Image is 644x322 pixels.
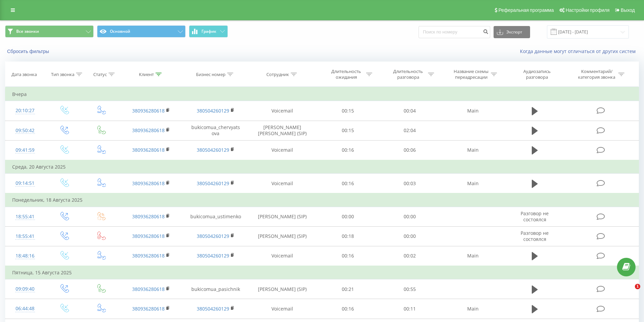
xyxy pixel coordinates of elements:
[379,140,441,160] td: 00:06
[197,147,229,153] a: 380504260129
[189,25,228,38] button: График
[317,279,379,299] td: 00:21
[498,7,554,13] span: Реферальная программа
[266,72,289,77] div: Сотрудник
[577,69,617,80] div: Комментарий/категория звонка
[5,25,94,38] button: Все звонки
[51,72,74,77] div: Тип звонка
[379,174,441,194] td: 00:03
[621,284,637,300] iframe: Intercom live chat
[139,72,154,77] div: Клиент
[317,174,379,194] td: 00:16
[521,210,549,223] span: Разговор не состоялся
[566,7,610,13] span: Настройки профиля
[197,233,229,239] a: 380504260129
[248,121,317,140] td: [PERSON_NAME] [PERSON_NAME] (SIP)
[317,140,379,160] td: 00:16
[248,279,317,299] td: [PERSON_NAME] (SIP)
[317,207,379,226] td: 00:00
[5,266,639,279] td: Пятница, 15 Августа 2025
[317,246,379,266] td: 00:16
[515,69,559,80] div: Аудиозапись разговора
[5,160,639,174] td: Среда, 20 Августа 2025
[5,48,52,54] button: Сбросить фильтры
[317,226,379,246] td: 00:18
[379,207,441,226] td: 00:00
[520,48,639,54] a: Когда данные могут отличаться от других систем
[197,305,229,312] a: 380504260129
[183,279,247,299] td: bukicomua_pasichnik
[132,252,165,259] a: 380936280618
[419,26,490,38] input: Поиск по номеру
[12,302,38,315] div: 06:44:48
[12,124,38,137] div: 09:50:42
[196,72,225,77] div: Бизнес номер
[248,246,317,266] td: Voicemail
[328,69,364,80] div: Длительность ожидания
[5,193,639,207] td: Понедельник, 18 Августа 2025
[12,282,38,296] div: 09:09:40
[248,174,317,194] td: Voicemail
[248,101,317,121] td: Voicemail
[440,174,505,194] td: Main
[248,299,317,319] td: Voicemail
[183,121,247,140] td: bukicomua_chervyatsova
[440,101,505,121] td: Main
[132,180,165,187] a: 380936280618
[93,72,107,77] div: Статус
[248,207,317,226] td: [PERSON_NAME] (SIP)
[440,140,505,160] td: Main
[635,284,640,289] span: 1
[440,246,505,266] td: Main
[379,101,441,121] td: 00:04
[132,233,165,239] a: 380936280618
[11,72,37,77] div: Дата звонка
[379,299,441,319] td: 00:11
[16,29,39,34] span: Все звонки
[132,286,165,292] a: 380936280618
[132,127,165,133] a: 380936280618
[12,177,38,190] div: 09:14:51
[317,121,379,140] td: 00:15
[248,140,317,160] td: Voicemail
[201,29,216,34] span: График
[440,299,505,319] td: Main
[197,252,229,259] a: 380504260129
[197,180,229,187] a: 380504260129
[132,147,165,153] a: 380936280618
[132,107,165,114] a: 380936280618
[5,88,639,101] td: Вчера
[390,69,426,80] div: Длительность разговора
[197,107,229,114] a: 380504260129
[97,25,186,38] button: Основной
[12,210,38,223] div: 18:55:41
[183,207,247,226] td: bukicomua_ustimenko
[379,226,441,246] td: 00:00
[248,226,317,246] td: [PERSON_NAME] (SIP)
[621,7,635,13] span: Выход
[12,104,38,117] div: 20:10:27
[379,246,441,266] td: 00:02
[379,121,441,140] td: 02:04
[317,101,379,121] td: 00:15
[12,144,38,157] div: 09:41:59
[132,213,165,220] a: 380936280618
[379,279,441,299] td: 00:55
[12,230,38,243] div: 18:55:41
[494,26,530,38] button: Экспорт
[453,69,489,80] div: Название схемы переадресации
[132,305,165,312] a: 380936280618
[521,230,549,242] span: Разговор не состоялся
[317,299,379,319] td: 00:16
[12,249,38,263] div: 18:48:16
